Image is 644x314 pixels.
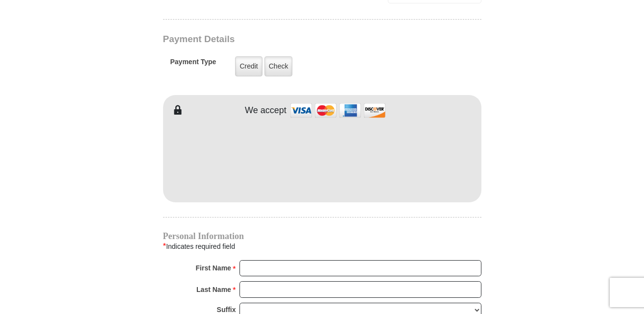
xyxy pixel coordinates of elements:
[196,261,231,275] strong: First Name
[235,56,262,76] label: Credit
[196,283,231,296] strong: Last Name
[163,232,481,240] h4: Personal Information
[163,34,413,45] h3: Payment Details
[170,58,216,71] h5: Payment Type
[264,56,293,76] label: Check
[163,240,481,253] div: Indicates required field
[289,100,387,121] img: credit cards accepted
[245,105,286,116] h4: We accept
